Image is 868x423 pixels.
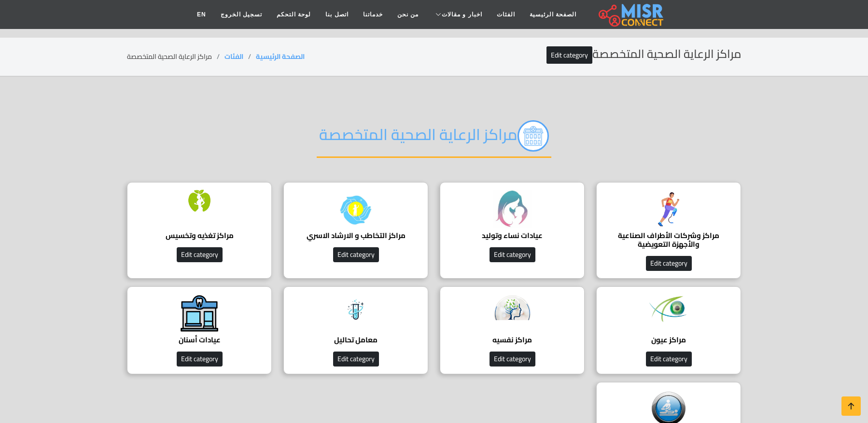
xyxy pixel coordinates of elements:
button: Edit category [490,247,535,262]
img: Anp4rxpYtpA3WxIVWqE7.jpg [336,294,375,325]
li: مراكز الرعاية الصحية المتخصصة [127,52,224,62]
h4: مراكز نفسيه [455,336,570,344]
a: اخبار و مقالات [426,5,490,24]
a: خدماتنا [356,5,390,24]
a: اتصل بنا [318,5,355,24]
a: مراكز التخاطب و الارشاد الاسري Edit category [278,182,434,279]
a: مراكز عيون Edit category [590,286,747,374]
h4: مراكز التخاطب و الارشاد الاسري [298,231,413,240]
button: Edit category [333,247,379,262]
a: الصفحة الرئيسية [522,5,584,24]
a: عيادات أسنان Edit category [121,286,278,374]
a: EN [190,5,213,24]
h4: معامل تحاليل [298,336,413,344]
h4: مراكز عيون [611,336,726,344]
img: 6K8IVd06W5KnREsNvdHu.png [180,294,219,333]
button: Edit category [177,247,223,262]
a: Edit category [546,46,592,64]
button: Edit category [646,352,692,367]
h4: عيادات نساء وتوليد [455,231,570,240]
button: Edit category [333,352,379,367]
a: مراكز وشركات الأطراف الصناعية والأجهزة التعويضية Edit category [590,182,747,279]
a: الفئات [224,50,243,63]
a: من نحن [390,5,426,24]
img: ZEDPJn4k2fyGo96O5Ukc.jpg [336,190,375,228]
a: تسجيل الخروج [213,5,269,24]
img: izRhhoHzLGTYDiorahbq.png [649,190,688,228]
img: xradYDijvQYZtZcjlICY.jpg [493,190,532,228]
a: مراكز نفسيه Edit category [434,286,590,374]
button: Edit category [177,352,223,367]
img: ybReQUfhUKy6vzNg1UuV.png [493,294,532,320]
a: معامل تحاليل Edit category [278,286,434,374]
button: Edit category [646,256,692,271]
a: عيادات نساء وتوليد Edit category [434,182,590,279]
h2: مراكز الرعاية الصحية المتخصصة [317,120,551,158]
a: الفئات [490,5,522,24]
a: الصفحة الرئيسية [256,50,305,63]
h4: عيادات أسنان [142,336,257,344]
h2: مراكز الرعاية الصحية المتخصصة [546,47,741,61]
img: main.misr_connect [599,2,663,27]
a: مراكز تغذيه وتخسيس Edit category [121,182,278,279]
img: gIpupN7X8SjeRQMfmNkN.png [649,294,688,324]
a: لوحة التحكم [269,5,318,24]
button: Edit category [490,352,535,367]
span: اخبار و مقالات [442,10,482,19]
h4: مراكز تغذيه وتخسيس [142,231,257,240]
h4: مراكز وشركات الأطراف الصناعية والأجهزة التعويضية [611,231,726,249]
img: F8hspy63sH3vwY03SVUF.png [180,190,219,211]
img: مراكز الرعاية الصحية المتخصصة [518,120,549,152]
